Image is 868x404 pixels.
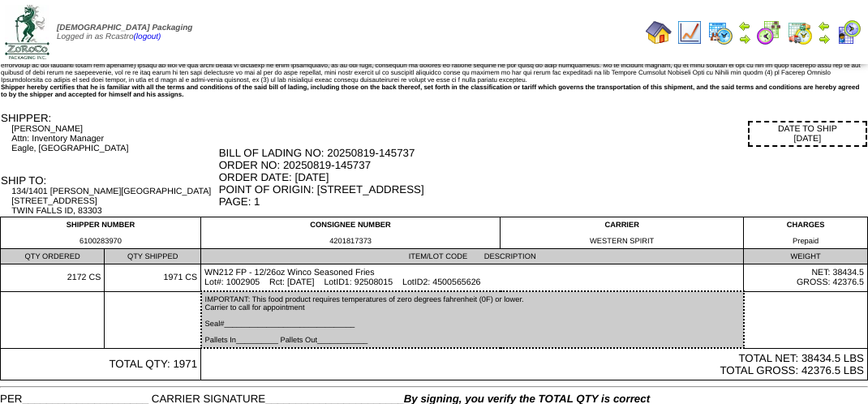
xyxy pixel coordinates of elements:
[1,249,105,264] td: QTY ORDERED
[707,19,733,45] img: calendarprod.gif
[738,19,751,32] img: arrowleft.gif
[105,264,201,292] td: 1971 CS
[219,147,867,208] div: BILL OF LADING NO: 20250819-145737 ORDER NO: 20250819-145737 ORDER DATE: [DATE] POINT OF ORIGIN: ...
[501,217,744,249] td: CARRIER
[504,237,740,245] div: WESTERN SPIRIT
[756,19,782,45] img: calendarblend.gif
[787,19,813,45] img: calendarinout.gif
[1,264,105,292] td: 2172 CS
[818,19,831,32] img: arrowleft.gif
[744,264,868,292] td: NET: 38434.5 GROSS: 42376.5
[201,291,744,348] td: IMPORTANT: This food product requires temperatures of zero degrees fahrenheit (0F) or lower. Carr...
[11,124,217,153] div: [PERSON_NAME] Attn: Inventory Manager Eagle, [GEOGRAPHIC_DATA]
[201,217,501,249] td: CONSIGNEE NUMBER
[201,249,744,264] td: ITEM/LOT CODE DESCRIPTION
[1,174,217,187] div: SHIP TO:
[204,237,496,245] div: 4201817373
[57,24,192,41] span: Logged in as Rcastro
[201,264,744,292] td: WN212 FP - 12/26oz Winco Seasoned Fries Lot#: 1002905 Rct: [DATE] LotID1: 92508015 LotID2: 450056...
[744,217,868,249] td: CHARGES
[677,19,703,45] img: line_graph.gif
[105,249,201,264] td: QTY SHIPPED
[738,32,751,45] img: arrowright.gif
[134,32,161,41] a: (logout)
[11,187,217,216] div: 134/1401 [PERSON_NAME][GEOGRAPHIC_DATA] [STREET_ADDRESS] TWIN FALLS ID, 83303
[201,348,868,380] td: TOTAL NET: 38434.5 LBS TOTAL GROSS: 42376.5 LBS
[744,249,868,264] td: WEIGHT
[57,24,192,32] span: [DEMOGRAPHIC_DATA] Packaging
[1,112,217,124] div: SHIPPER:
[747,237,864,245] div: Prepaid
[1,84,867,98] div: Shipper hereby certifies that he is familiar with all the terms and conditions of the said bill o...
[1,217,201,249] td: SHIPPER NUMBER
[1,348,201,380] td: TOTAL QTY: 1971
[836,19,862,45] img: calendarcustomer.gif
[646,19,672,45] img: home.gif
[818,32,831,45] img: arrowright.gif
[748,121,867,147] div: DATE TO SHIP [DATE]
[5,5,49,59] img: zoroco-logo-small.webp
[4,237,197,245] div: 6100283970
